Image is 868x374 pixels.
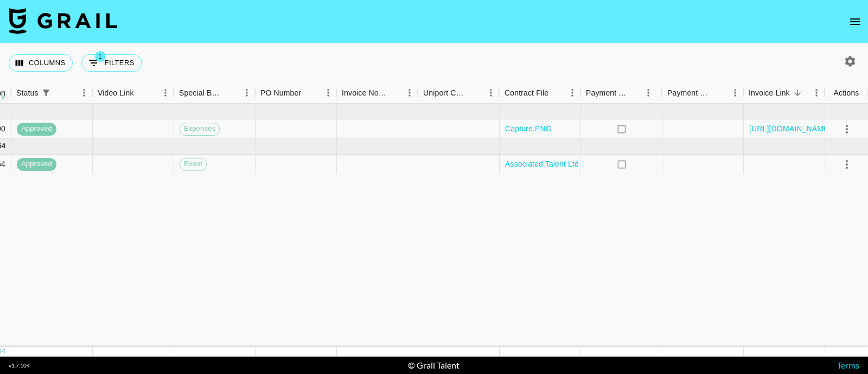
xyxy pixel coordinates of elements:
button: Sort [224,85,239,100]
span: Event [180,159,206,169]
a: Associated Talent Ltd -Agreement on Commissioned Shooting Service.pdf [505,159,759,169]
div: Video Link [92,83,174,104]
button: Menu [76,85,92,101]
button: Show filters [39,85,54,100]
button: Sort [548,85,564,100]
div: Invoice Link [749,83,790,104]
button: Menu [320,85,336,101]
div: Uniport Contact Email [418,83,499,104]
button: Sort [134,85,149,100]
a: Capture.PNG [505,123,552,134]
button: select merge strategy [838,155,856,174]
div: Special Booking Type [174,83,255,104]
button: Menu [483,85,499,101]
div: Payment Sent [580,83,662,104]
button: Sort [790,85,805,100]
div: Contract File [505,83,548,104]
a: [URL][DOMAIN_NAME] [749,123,831,134]
div: PO Number [260,83,301,104]
span: 1 [95,51,106,62]
div: Status [11,83,92,104]
span: approved [17,124,56,134]
div: Payment Sent Date [662,83,743,104]
div: Status [16,83,39,104]
button: Show filters [81,54,142,72]
div: Video Link [98,83,134,104]
div: Contract File [499,83,580,104]
button: Menu [564,85,580,101]
button: Menu [401,85,418,101]
button: Select columns [9,54,73,72]
div: Payment Sent [586,83,628,104]
button: Menu [157,85,174,101]
button: Menu [808,85,825,101]
div: Uniport Contact Email [423,83,468,104]
button: Menu [239,85,255,101]
span: approved [17,159,56,169]
div: Invoice Notes [336,83,418,104]
div: Invoice Link [743,83,825,104]
button: Sort [468,85,483,100]
span: Expenses [180,124,219,134]
div: Special Booking Type [179,83,224,104]
button: select merge strategy [838,120,856,138]
div: PO Number [255,83,336,104]
img: Grail Talent [9,8,117,34]
button: Sort [628,85,643,100]
button: Menu [640,85,656,101]
div: v 1.7.104 [9,362,30,369]
button: Sort [54,85,69,100]
button: Sort [301,85,316,100]
div: © Grail Talent [408,360,459,371]
div: 1 active filter [39,85,54,100]
a: Terms [837,360,859,370]
button: Sort [712,85,727,100]
button: Menu [727,85,743,101]
button: Sort [386,85,401,100]
div: Invoice Notes [342,83,386,104]
div: Actions [834,83,859,104]
div: Payment Sent Date [667,83,712,104]
button: open drawer [844,11,866,33]
div: Actions [825,83,868,104]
